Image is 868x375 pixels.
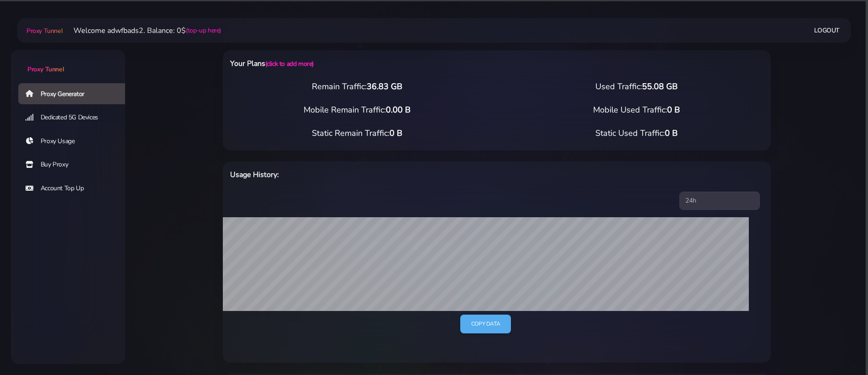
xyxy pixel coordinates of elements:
[642,81,678,92] span: 55.08 GB
[230,58,537,70] h6: Your Plans
[497,127,776,139] div: Static Used Traffic:
[265,59,314,68] a: (click to add more)
[217,80,497,93] div: Remain Traffic:
[27,65,64,74] span: Proxy Tunnel
[186,26,221,35] a: (top-up here)
[460,315,511,333] a: Copy data
[389,128,402,139] span: 0 B
[26,27,63,35] span: Proxy Tunnel
[217,104,497,116] div: Mobile Remain Traffic:
[814,22,840,39] a: Logout
[667,104,680,115] span: 0 B
[497,104,776,116] div: Mobile Used Traffic:
[230,169,537,181] h6: Usage History:
[367,81,402,92] span: 36.83 GB
[63,25,221,36] li: Welcome adwfbads2. Balance: 0$
[497,80,776,93] div: Used Traffic:
[217,127,497,139] div: Static Remain Traffic:
[18,131,132,152] a: Proxy Usage
[18,107,132,128] a: Dedicated 5G Devices
[18,154,132,175] a: Buy Proxy
[18,83,132,104] a: Proxy Generator
[386,104,410,115] span: 0.00 B
[665,128,678,139] span: 0 B
[18,178,132,199] a: Account Top Up
[25,23,63,38] a: Proxy Tunnel
[11,50,125,74] a: Proxy Tunnel
[733,225,857,364] iframe: Webchat Widget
